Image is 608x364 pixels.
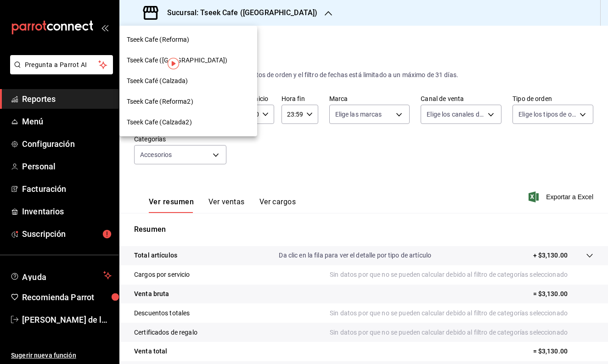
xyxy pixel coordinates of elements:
div: Tseek Cafe (Calzada2) [119,112,257,133]
img: Tooltip marker [168,58,179,69]
div: Tseek Café (Calzada) [119,71,257,91]
div: Tseek Cafe (Reforma2) [119,91,257,112]
span: Tseek Cafe (Reforma) [127,35,190,45]
span: Tseek Café (Calzada) [127,76,188,86]
div: Tseek Cafe (Reforma) [119,29,257,50]
span: Tseek Cafe ([GEOGRAPHIC_DATA]) [127,56,227,65]
span: Tseek Cafe (Reforma2) [127,97,193,106]
div: Tseek Cafe ([GEOGRAPHIC_DATA]) [119,50,257,71]
span: Tseek Cafe (Calzada2) [127,118,192,127]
